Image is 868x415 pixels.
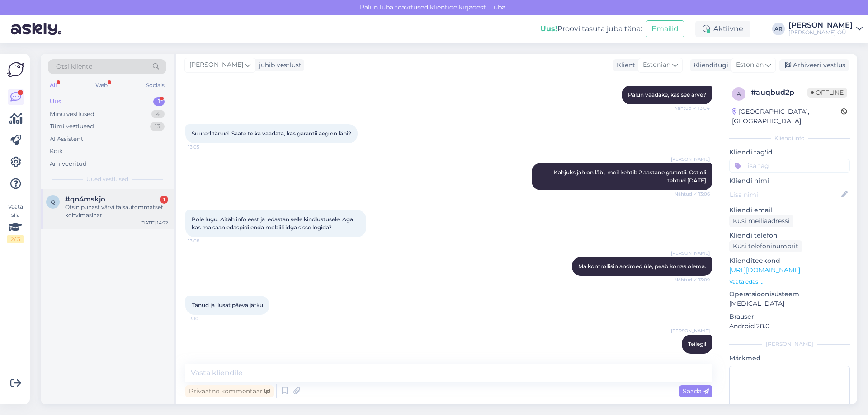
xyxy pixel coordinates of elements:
div: 2 / 3 [7,235,24,243]
div: 1 [153,97,165,106]
p: Brauser [729,312,850,322]
p: Kliendi email [729,205,850,215]
div: [PERSON_NAME] [729,340,850,348]
b: Uus! [540,24,557,33]
div: Minu vestlused [50,110,94,119]
input: Lisa nimi [730,190,840,200]
span: Saada [683,387,709,395]
p: Klienditeekond [729,256,850,266]
div: [GEOGRAPHIC_DATA], [GEOGRAPHIC_DATA] [732,107,841,126]
div: All [48,79,58,91]
p: Operatsioonisüsteem [729,289,850,299]
span: 13:10 [188,315,222,322]
div: Klient [613,61,635,70]
a: [PERSON_NAME][PERSON_NAME] OÜ [788,22,863,36]
div: Aktiivne [695,21,750,37]
div: 4 [151,110,165,119]
div: Tiimi vestlused [50,122,94,131]
div: AI Assistent [50,135,83,144]
button: Emailid [646,20,684,37]
span: Suured tänud. Saate te ka vaadata, kas garantii aeg on läbi? [192,130,351,137]
span: 13:10 [676,354,710,361]
div: Kliendi info [729,134,850,142]
div: [PERSON_NAME] [788,22,853,29]
div: Vaata siia [7,203,24,243]
p: Kliendi telefon [729,231,850,240]
div: AR [772,23,785,35]
div: [DATE] 14:22 [140,219,168,226]
span: Nähtud ✓ 13:09 [675,276,710,283]
p: Kliendi nimi [729,176,850,186]
span: Nähtud ✓ 13:06 [675,191,710,197]
span: Pole lugu. Aitäh info eest ja edastan selle kindlustusele. Aga kas ma saan edaspidi enda mobiili ... [192,216,354,231]
span: 13:08 [188,238,222,244]
span: Luba [487,3,508,11]
span: 13:05 [188,144,222,150]
div: juhib vestlust [255,61,302,70]
p: Vaata edasi ... [729,278,850,286]
div: Kõik [50,147,63,156]
span: Estonian [736,60,764,70]
div: Otsin punast värvi täisautommatset kohvimasinat [65,203,168,219]
span: [PERSON_NAME] [189,60,243,70]
div: 13 [150,122,165,131]
span: Otsi kliente [56,62,92,71]
span: [PERSON_NAME] [671,250,710,256]
div: Proovi tasuta juba täna: [540,23,642,34]
div: 1 [160,196,168,204]
div: [PERSON_NAME] OÜ [788,29,853,36]
div: Socials [144,79,166,91]
div: Arhiveeritud [50,159,87,168]
div: Arhiveeri vestlus [779,59,849,71]
p: Märkmed [729,354,850,363]
div: Web [94,79,109,91]
p: Kliendi tag'id [729,148,850,157]
a: [URL][DOMAIN_NAME] [729,266,800,274]
div: Uus [50,97,61,106]
p: Android 28.0 [729,322,850,331]
span: Teilegi! [688,340,706,347]
span: Ma kontrollisin andmed üle, peab korras olema. [578,263,706,270]
div: Küsi meiliaadressi [729,215,793,227]
div: Privaatne kommentaar [185,385,274,397]
span: Tänud ja ilusat päeva jätku [192,302,263,308]
span: Uued vestlused [86,175,128,183]
div: # auqbud2p [751,87,807,98]
div: Küsi telefoninumbrit [729,240,802,252]
img: Askly Logo [7,61,24,78]
span: Nähtud ✓ 13:04 [674,105,710,112]
span: [PERSON_NAME] [671,327,710,334]
span: a [737,90,741,97]
span: Palun vaadake, kas see arve? [628,91,706,98]
span: q [51,198,55,205]
div: Klienditugi [690,61,728,70]
span: [PERSON_NAME] [671,156,710,163]
span: Estonian [643,60,670,70]
span: Kahjuks jah on läbi, meil kehtib 2 aastane garantii. Ost oli tehtud [DATE] [554,169,708,184]
span: #qn4mskjo [65,195,105,203]
span: Offline [807,88,847,98]
p: [MEDICAL_DATA] [729,299,850,308]
input: Lisa tag [729,159,850,173]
